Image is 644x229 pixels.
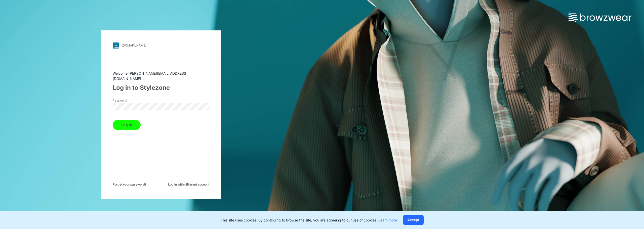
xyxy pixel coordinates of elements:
div: Welcome [PERSON_NAME][EMAIL_ADDRESS][DOMAIN_NAME] [113,71,209,81]
label: Password [113,98,148,103]
span: Forget your password? [113,182,146,187]
span: Log in with different account [168,182,209,187]
p: This site uses cookies. By continuing to browse the site, you are agreeing to our use of cookies. [221,217,397,223]
a: Learn more [378,218,397,222]
button: Log in [113,120,141,130]
img: stylezone-logo.562084cfcfab977791bfbf7441f1a819.svg [113,42,119,49]
div: [DOMAIN_NAME] [122,43,146,47]
div: Log in to Stylezone [113,83,209,92]
button: Accept [403,215,424,225]
a: [DOMAIN_NAME] [113,42,209,49]
img: browzwear-logo.e42bd6dac1945053ebaf764b6aa21510.svg [569,13,631,22]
